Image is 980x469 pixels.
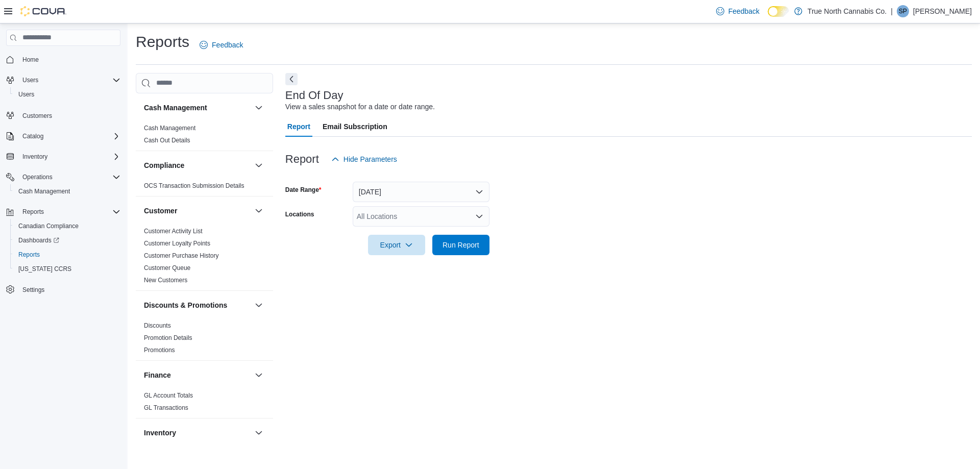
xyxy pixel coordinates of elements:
button: Catalog [2,129,125,143]
h3: End Of Day [285,89,344,102]
button: Inventory [18,151,52,163]
span: Operations [22,173,53,181]
button: Home [2,52,125,67]
p: | [891,5,893,17]
a: Settings [18,284,48,296]
a: Customer Loyalty Points [144,240,210,247]
p: [PERSON_NAME] [913,5,972,17]
span: Customers [22,112,52,120]
button: Operations [2,170,125,184]
a: Users [14,88,38,101]
h1: Reports [136,32,189,52]
button: [DATE] [353,182,489,202]
span: Catalog [18,130,120,142]
span: Home [22,56,39,64]
span: Settings [22,286,44,294]
div: Steven Park [897,5,909,17]
span: Cash Management [18,187,70,195]
button: Inventory [144,428,251,438]
input: Dark Mode [768,6,789,17]
span: Customer Queue [144,264,190,272]
button: [US_STATE] CCRS [10,262,125,276]
span: Users [18,74,120,86]
button: Export [368,235,425,255]
div: Customer [136,225,273,290]
button: Discounts & Promotions [144,300,251,310]
span: Cash Out Details [144,136,190,144]
button: Inventory [2,150,125,164]
nav: Complex example [6,48,120,324]
span: Canadian Compliance [14,220,120,232]
button: Reports [2,205,125,219]
span: GL Account Totals [144,391,193,400]
a: Cash Out Details [144,137,190,144]
button: Customers [2,108,125,122]
span: Hide Parameters [344,154,397,164]
a: Customer Activity List [144,228,203,235]
span: Run Report [443,240,479,250]
span: Home [18,53,120,66]
button: Cash Management [253,102,265,114]
span: Dark Mode [768,17,768,17]
div: Finance [136,389,273,418]
a: Cash Management [14,185,74,198]
a: Promotion Details [144,334,192,341]
a: Discounts [144,322,171,329]
span: New Customers [144,276,187,284]
span: Reports [22,208,44,216]
span: Settings [18,283,120,296]
label: Locations [285,210,314,218]
span: Export [374,235,419,255]
button: Compliance [253,159,265,171]
span: Users [14,88,120,101]
div: View a sales snapshot for a date or date range. [285,102,435,112]
span: Users [22,76,38,84]
a: Customer Queue [144,264,190,271]
h3: Cash Management [144,103,207,113]
button: Reports [18,206,48,218]
span: Promotions [144,346,175,354]
span: Washington CCRS [14,263,120,275]
span: Customers [18,109,120,121]
button: Run Report [432,235,489,255]
span: Reports [14,249,120,261]
a: Canadian Compliance [14,220,83,232]
a: Cash Management [144,125,195,132]
span: OCS Transaction Submission Details [144,182,244,190]
a: Feedback [195,35,247,55]
button: Users [18,74,42,86]
a: Customers [18,110,56,122]
button: Cash Management [144,103,251,113]
h3: Finance [144,370,171,380]
span: Customer Purchase History [144,252,219,260]
button: Customer [253,205,265,217]
span: Feedback [728,6,759,16]
button: Cash Management [10,184,125,199]
h3: Customer [144,206,177,216]
button: Settings [2,282,125,297]
p: True North Cannabis Co. [807,5,887,17]
h3: Compliance [144,160,184,170]
span: Cash Management [14,185,120,198]
a: Reports [14,249,44,261]
button: Finance [253,369,265,381]
a: [US_STATE] CCRS [14,263,76,275]
button: Users [10,87,125,102]
button: Customer [144,206,251,216]
span: Email Subscription [323,116,387,137]
button: Operations [18,171,57,183]
span: SP [899,5,907,17]
a: Feedback [712,1,764,21]
h3: Report [285,153,319,165]
button: Canadian Compliance [10,219,125,233]
span: Inventory [22,153,47,161]
label: Date Range [285,186,322,194]
button: Inventory [253,427,265,439]
a: New Customers [144,277,187,284]
span: Users [18,90,34,98]
a: Promotions [144,347,175,354]
button: Next [285,73,298,85]
button: Reports [10,248,125,262]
